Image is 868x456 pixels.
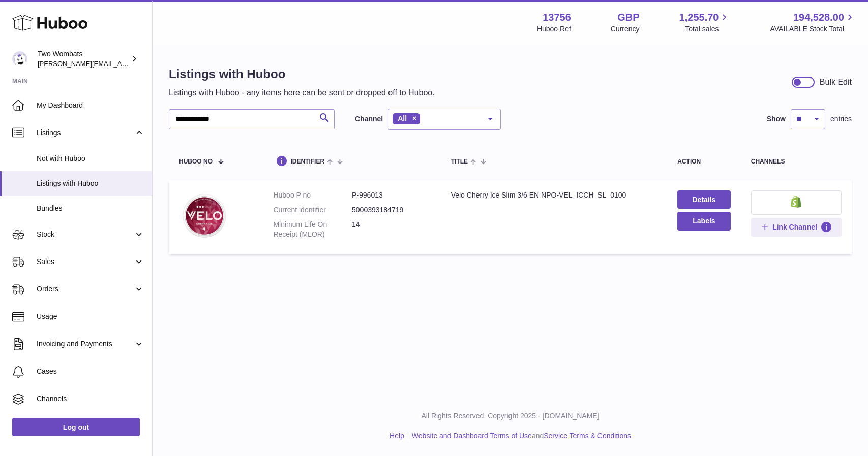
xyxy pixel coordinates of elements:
[37,128,134,138] span: Listings
[38,49,129,69] div: Two Wombats
[679,11,719,24] span: 1,255.70
[679,11,731,34] a: 1,255.70 Total sales
[169,66,435,82] h1: Listings with Huboo
[37,312,144,321] span: Usage
[38,59,258,68] span: [PERSON_NAME][EMAIL_ADDRESS][PERSON_NAME][DOMAIN_NAME]
[791,196,801,208] img: shopify-small.png
[37,284,134,294] span: Orders
[273,190,352,200] dt: Huboo P no
[677,158,731,165] div: action
[677,212,731,230] button: Labels
[37,339,134,349] span: Invoicing and Payments
[451,190,657,200] div: Velo Cherry Ice Slim 3/6 EN NPO-VEL_ICCH_SL_0100
[12,418,140,436] a: Log out
[611,24,640,34] div: Currency
[352,205,431,215] dd: 5000393184719
[830,114,852,124] span: entries
[390,432,404,440] a: Help
[767,114,786,124] label: Show
[820,77,852,88] div: Bulk Edit
[37,230,134,239] span: Stock
[398,114,407,122] span: All
[793,11,844,24] span: 194,528.00
[772,222,817,232] span: Link Channel
[543,11,571,24] strong: 13756
[770,24,856,34] span: AVAILABLE Stock Total
[37,101,144,110] span: My Dashboard
[544,432,631,440] a: Service Terms & Conditions
[37,394,144,404] span: Channels
[273,205,352,215] dt: Current identifier
[37,154,144,164] span: Not with Huboo
[770,11,856,34] a: 194,528.00 AVAILABLE Stock Total
[537,24,571,34] div: Huboo Ref
[12,51,27,67] img: adam.randall@twowombats.com
[412,432,532,440] a: Website and Dashboard Terms of Use
[37,257,134,267] span: Sales
[751,158,842,165] div: channels
[273,220,352,239] dt: Minimum Life On Receipt (MLOR)
[179,158,213,165] span: Huboo no
[451,158,468,165] span: title
[355,114,383,124] label: Channel
[37,204,144,213] span: Bundles
[617,11,639,24] strong: GBP
[179,190,230,241] img: Velo Cherry Ice Slim 3/6 EN NPO-VEL_ICCH_SL_0100
[37,367,144,376] span: Cases
[408,431,631,441] li: and
[677,190,731,209] a: Details
[290,158,324,165] span: identifier
[352,190,431,200] dd: P-996013
[169,87,435,99] p: Listings with Huboo - any items here can be sent or dropped off to Huboo.
[751,218,842,236] button: Link Channel
[352,220,431,239] dd: 14
[37,179,144,188] span: Listings with Huboo
[161,411,860,421] p: All Rights Reserved. Copyright 2025 - [DOMAIN_NAME]
[685,24,730,34] span: Total sales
